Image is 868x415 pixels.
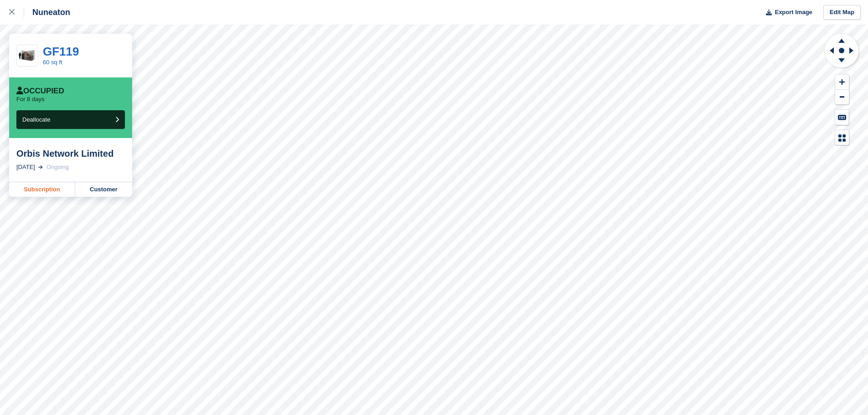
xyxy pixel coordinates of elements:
[38,165,43,169] img: arrow-right-light-icn-cde0832a797a2874e46488d9cf13f60e5c3a73dbe684e267c42b8395dfbc2abf.svg
[16,87,64,96] div: Occupied
[43,45,79,58] a: GF119
[835,110,849,125] button: Keyboard Shortcuts
[46,163,69,172] div: Ongoing
[835,75,849,90] button: Zoom In
[16,163,35,172] div: [DATE]
[835,90,849,105] button: Zoom Out
[22,116,50,123] span: Deallocate
[16,96,44,103] p: For 8 days
[16,110,125,129] button: Deallocate
[17,48,38,64] img: 60-sqft-unit.jpg
[16,148,125,159] div: Orbis Network Limited
[43,59,62,66] a: 60 sq ft
[775,8,812,17] span: Export Image
[9,182,75,197] a: Subscription
[835,130,849,145] button: Map Legend
[760,5,812,20] button: Export Image
[24,7,70,18] div: Nuneaton
[75,182,132,197] a: Customer
[823,5,861,20] a: Edit Map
